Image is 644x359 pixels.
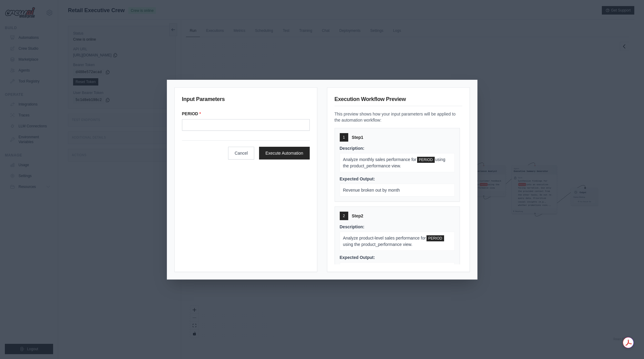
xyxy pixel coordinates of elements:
label: PERIOD [182,111,310,117]
span: Analyze product-level sales performance for [343,236,426,240]
span: Description: [340,224,365,229]
span: using the product_performance view. [343,157,445,168]
h3: Input Parameters [182,95,310,106]
h3: Execution Workflow Preview [335,95,462,106]
span: PERIOD [427,235,444,241]
span: Description: [340,146,365,151]
span: Step 1 [352,134,363,140]
button: Execute Automation [259,147,310,159]
span: Step 2 [352,213,363,219]
span: PERIOD [417,157,435,163]
span: 2 [343,213,345,218]
p: This preview shows how your input parameters will be applied to the automation workflow: [335,111,462,123]
span: Analyze monthly sales performance for [343,157,416,162]
span: 1 [343,135,345,140]
button: Cancel [228,147,254,159]
span: Revenue broken out by month [343,188,400,193]
span: Expected Output: [340,255,375,260]
span: using the product_performance view. [343,242,413,247]
span: Expected Output: [340,176,375,181]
